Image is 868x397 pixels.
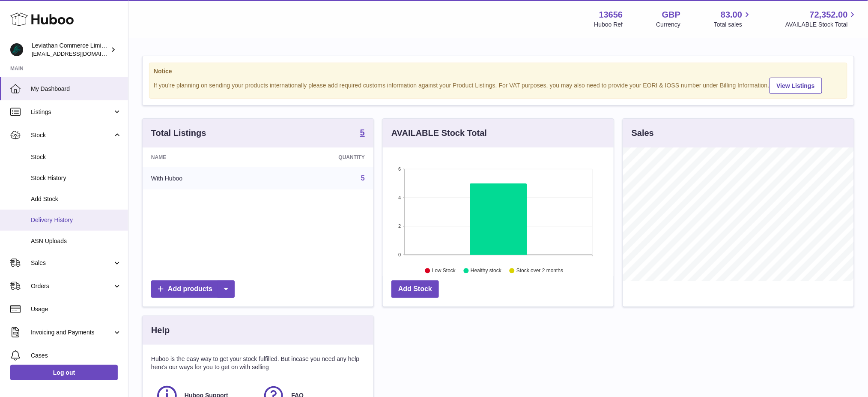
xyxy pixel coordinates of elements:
[632,127,654,139] h3: Sales
[31,237,122,245] span: ASN Uploads
[31,131,113,139] span: Stock
[360,128,365,138] a: 5
[32,42,109,58] div: Leviathan Commerce Limited
[360,128,365,137] strong: 5
[714,21,752,29] span: Total sales
[151,325,170,336] h3: Help
[714,9,752,29] a: 83.00 Total sales
[594,21,623,29] div: Huboo Ref
[31,216,122,224] span: Delivery History
[154,67,843,75] strong: Notice
[31,108,113,116] span: Listings
[143,167,264,189] td: With Huboo
[391,127,487,139] h3: AVAILABLE Stock Total
[398,224,401,229] text: 2
[516,268,563,274] text: Stock over 2 months
[31,305,122,313] span: Usage
[10,43,23,56] img: support@pawwise.co
[398,195,401,200] text: 4
[31,328,113,337] span: Invoicing and Payments
[398,252,401,257] text: 0
[721,9,742,21] span: 83.00
[361,174,365,182] a: 5
[471,268,502,274] text: Healthy stock
[785,9,858,29] a: 72,352.00 AVAILABLE Stock Total
[599,9,623,21] strong: 13656
[143,147,264,167] th: Name
[154,76,843,94] div: If you're planning on sending your products internationally please add required customs informati...
[31,85,122,93] span: My Dashboard
[810,9,848,21] span: 72,352.00
[10,365,118,380] a: Log out
[398,166,401,171] text: 6
[662,9,680,21] strong: GBP
[785,21,858,29] span: AVAILABLE Stock Total
[32,50,126,57] span: [EMAIL_ADDRESS][DOMAIN_NAME]
[31,195,122,203] span: Add Stock
[151,280,235,298] a: Add products
[391,280,439,298] a: Add Stock
[31,153,122,161] span: Stock
[31,174,122,182] span: Stock History
[151,127,206,139] h3: Total Listings
[656,21,681,29] div: Currency
[31,352,122,360] span: Cases
[31,282,113,290] span: Orders
[151,355,365,371] p: Huboo is the easy way to get your stock fulfilled. But incase you need any help here's our ways f...
[770,78,822,94] a: View Listings
[31,259,113,267] span: Sales
[432,268,456,274] text: Low Stock
[264,147,373,167] th: Quantity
